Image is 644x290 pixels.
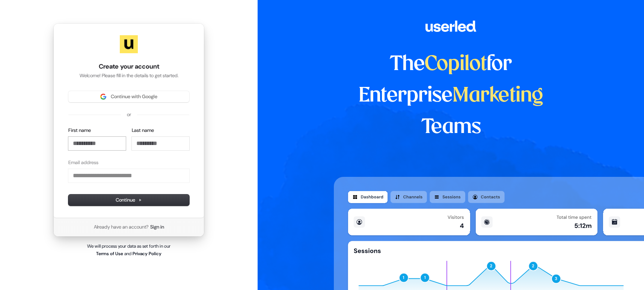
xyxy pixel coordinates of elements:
a: Terms of Use [96,251,123,257]
span: Continue [116,197,142,203]
button: Sign in with GoogleContinue with Google [68,91,189,102]
img: Userled [120,35,138,53]
button: Continue [68,194,189,206]
label: Last name [132,127,154,134]
span: Marketing [452,86,543,106]
h1: The for Enterprise Teams [334,49,569,143]
a: Privacy Policy [133,251,161,257]
p: Welcome! Please fill in the details to get started. [68,72,189,79]
p: We will process your data as set forth in our and [81,242,177,257]
label: First name [68,127,91,134]
img: Sign in with Google [100,94,106,100]
span: Already have an account? [94,224,149,230]
p: or [127,111,131,118]
a: Sign in [150,224,164,230]
span: Continue with Google [111,93,157,100]
span: Copilot [425,55,487,74]
h1: Create your account [68,62,189,71]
